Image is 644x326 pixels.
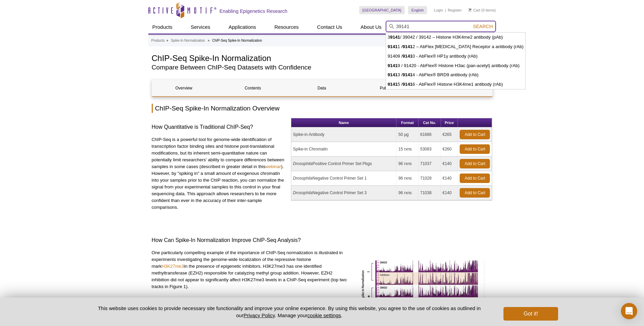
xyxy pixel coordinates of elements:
a: Services [187,21,215,34]
h2: ChIP-Seq Spike-In Normalization Overview [152,104,493,113]
a: Products [151,38,165,44]
li: » [208,39,210,42]
a: Overview [152,80,216,96]
a: Add to Cart [460,188,490,198]
strong: 9141 [388,44,398,49]
h2: Enabling Epigenetics Research [220,8,288,14]
p: ChIP-Seq is a powerful tool for genome-wide identification of transcription factor binding sites ... [152,136,286,211]
a: English [408,6,427,14]
td: 96 rxns [397,171,418,186]
strong: 9141 [403,72,412,77]
li: 5 / 6 - AbFlex® Histone H3K4me1 antibody (rAb) [386,80,526,89]
li: 1 / 2 – AbFlex [MEDICAL_DATA] Receptor a antibody (rAb) [386,42,526,52]
a: Publications [359,80,423,96]
a: Products [148,21,177,34]
strong: 9141 [403,54,412,59]
h2: Compare Between ChIP-Seq Datasets with Confidence [152,64,460,70]
strong: 9141 [388,72,398,77]
p: This website uses cookies to provide necessary site functionality and improve your online experie... [86,305,493,319]
td: €265 [441,127,458,142]
strong: 9141 [403,82,412,87]
input: Keyword, Cat. No. [386,21,496,32]
td: 61686 [419,127,441,142]
a: Resources [270,21,303,34]
th: Cat No. [419,118,441,127]
td: 96 rxns [397,186,418,200]
td: Spike-in Chromatin [291,142,397,157]
a: H3K27me3 [162,264,184,269]
li: 91409 / 0 - AbFlex® HP1γ antibody (rAb) [386,52,526,61]
td: Negative Control Primer Set 1 [291,171,397,186]
p: Following normalization to spike-in, the significant loss of H3K27me3 becomes apparent (bottom tw... [152,297,348,317]
i: Drosophila [293,190,312,195]
td: Negative Control Primer Set 3 [291,186,397,200]
td: 71028 [419,171,441,186]
th: Price [441,118,458,127]
strong: 9141 [388,82,398,87]
a: About Us [356,21,386,34]
a: Applications [224,21,260,34]
a: Add to Cart [460,130,490,139]
td: Spike-in Antibody [291,127,397,142]
a: Data [290,80,354,96]
li: | [445,6,446,14]
td: 53083 [419,142,441,157]
td: €140 [441,171,458,186]
strong: 9141 [403,44,412,49]
strong: 9141 [388,63,398,68]
td: €140 [441,157,458,171]
a: Spike-In Normalization [171,38,205,44]
li: 9 / 91420 - AbFlex® Histone H3ac (pan-acetyl) antibody (rAb) [386,61,526,70]
a: [GEOGRAPHIC_DATA] [359,6,405,14]
td: 15 rxns [397,142,418,157]
a: Register [448,8,462,13]
li: » [166,39,168,42]
li: 3 / 4 - AbFlex® BRD9 antibody (rAb) [386,70,526,80]
strong: 9141 [390,35,400,40]
td: 50 µg [397,127,418,142]
p: One particularly compelling example of the importance of ChIP-Seq normalization is illustrated in... [152,249,348,290]
li: ChIP-Seq Spike-In Normalization [212,39,262,42]
h3: How Can Spike-In Normalization Improve ChIP-Seq Analysis? [152,236,493,244]
div: Open Intercom Messenger [621,303,637,319]
li: (0 items) [468,6,496,14]
th: Name [291,118,397,127]
a: webinar [265,164,281,169]
td: 71037 [419,157,441,171]
a: Contents [221,80,285,96]
button: cookie settings [307,312,341,318]
button: Got it! [503,307,558,321]
td: Positive Control Primer Set Pbgs [291,157,397,171]
i: Drosophila [293,161,312,166]
button: Search [471,23,495,29]
h1: ChIP-Seq Spike-In Normalization [152,53,460,63]
td: 71038 [419,186,441,200]
a: Add to Cart [460,144,490,154]
a: Add to Cart [460,174,490,183]
i: Drosophila [293,176,312,181]
span: Search [473,24,493,29]
a: Privacy Policy [243,312,275,318]
h3: How Quantitative is Traditional ChIP-Seq? [152,123,286,131]
td: 96 rxns [397,157,418,171]
a: Add to Cart [460,159,490,168]
a: Login [434,8,443,13]
td: €260 [441,142,458,157]
img: Your Cart [468,8,472,12]
a: Cart [468,8,480,13]
th: Format [397,118,418,127]
a: Contact Us [313,21,346,34]
li: 3 / 39042 / 39142 – Histone H3K4me2 antibody (pAb) [386,33,526,42]
td: €140 [441,186,458,200]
